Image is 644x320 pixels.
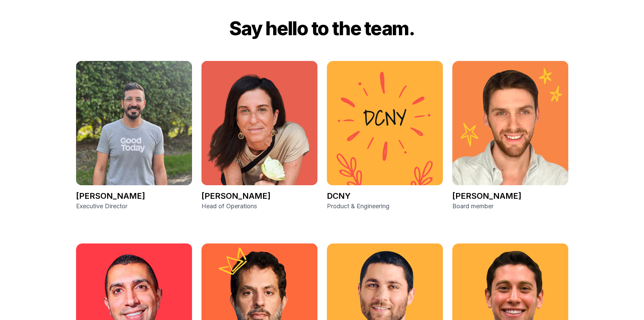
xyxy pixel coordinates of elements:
[452,191,568,201] p: [PERSON_NAME]
[171,18,474,39] h2: Say hello to the team.
[327,61,443,185] img: DCNY
[76,201,192,211] p: Executive Director
[201,61,317,185] img: Robin Wolfe
[452,61,568,185] img: Joe Teplow
[76,191,192,201] p: [PERSON_NAME]
[201,191,317,201] p: [PERSON_NAME]
[327,201,443,211] p: Product & Engineering
[201,201,317,211] p: Head of Operations
[327,191,443,201] p: DCNY
[452,201,568,211] p: Board member
[76,61,192,185] img: Moses Abudarham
